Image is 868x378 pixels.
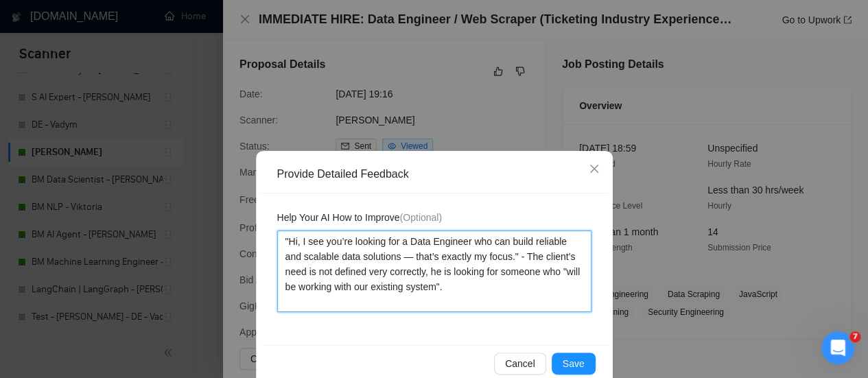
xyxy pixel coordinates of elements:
textarea: "Hi, I see you’re looking for a Data Engineer who can build reliable and scalable data solutions ... [277,231,591,312]
span: (Optional) [400,212,442,223]
span: 7 [849,331,860,342]
button: Cancel [494,353,546,375]
iframe: Intercom live chat [821,331,854,364]
span: Save [563,356,585,371]
button: Close [576,151,613,188]
span: close [589,163,600,174]
span: Help Your AI How to Improve [277,210,442,225]
div: Provide Detailed Feedback [277,167,601,182]
span: Cancel [505,356,535,371]
button: Save [552,353,596,375]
